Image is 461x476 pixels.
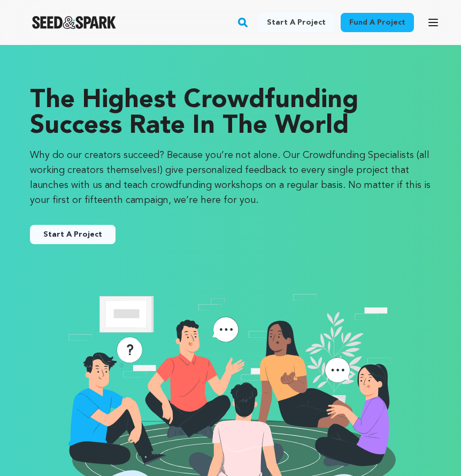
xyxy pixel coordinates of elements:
img: Seed&Spark Logo Dark Mode [32,16,116,29]
a: Start A Project [30,225,116,244]
a: Start a project [258,13,334,32]
a: Fund a project [341,13,414,32]
a: Seed&Spark Homepage [32,16,116,29]
p: The Highest Crowdfunding Success Rate in the World [30,88,431,139]
p: Why do our creators succeed? Because you’re not alone. Our Crowdfunding Specialists (all working ... [30,148,431,208]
